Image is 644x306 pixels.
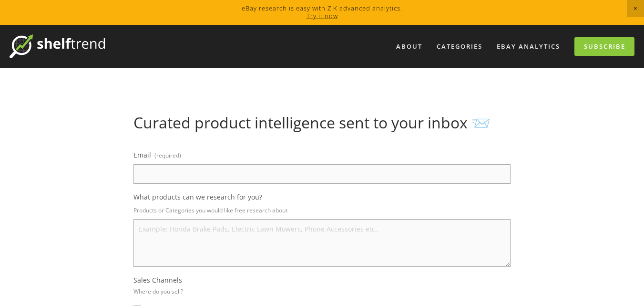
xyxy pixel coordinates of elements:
div: Categories [430,39,489,54]
a: About [390,39,429,54]
p: Products or Categories you would like free research about [133,203,511,217]
a: eBay Analytics [491,39,566,54]
a: Subscribe [574,37,634,56]
span: Sales Channels [133,275,182,285]
p: Where do you sell? [133,285,183,298]
span: Email [133,150,151,159]
h1: Curated product intelligence sent to your inbox 📨 [133,114,511,132]
span: (required) [154,148,181,162]
a: Try it now [307,11,338,20]
span: What products can we research for you? [133,192,262,201]
img: ShelfTrend [10,34,105,58]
